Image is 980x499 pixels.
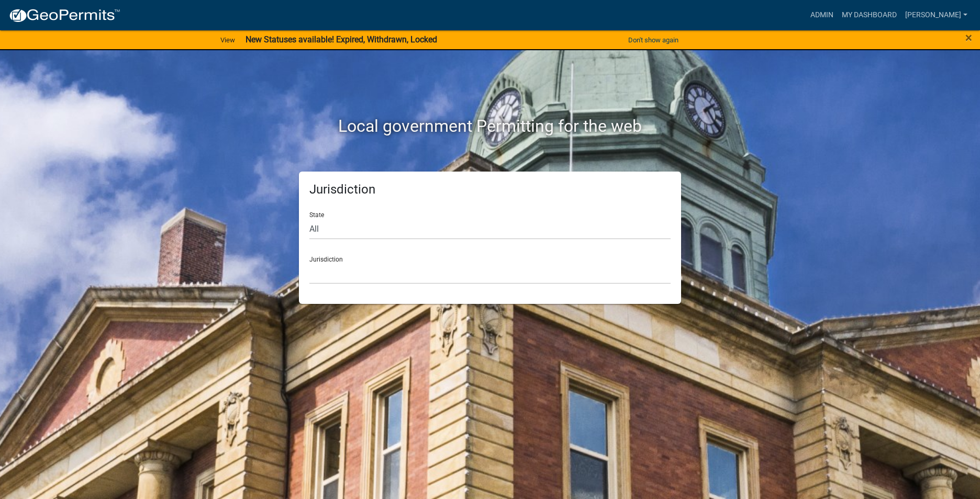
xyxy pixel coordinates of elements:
a: View [216,31,239,49]
strong: New Statuses available! Expired, Withdrawn, Locked [246,35,437,44]
span: × [965,30,972,45]
a: [PERSON_NAME] [901,5,972,25]
h5: Jurisdiction [309,182,671,197]
button: Don't show again [624,31,683,49]
a: My Dashboard [838,5,901,25]
a: Admin [806,5,838,25]
button: Close [965,31,972,44]
h2: Local government Permitting for the web [199,116,781,136]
